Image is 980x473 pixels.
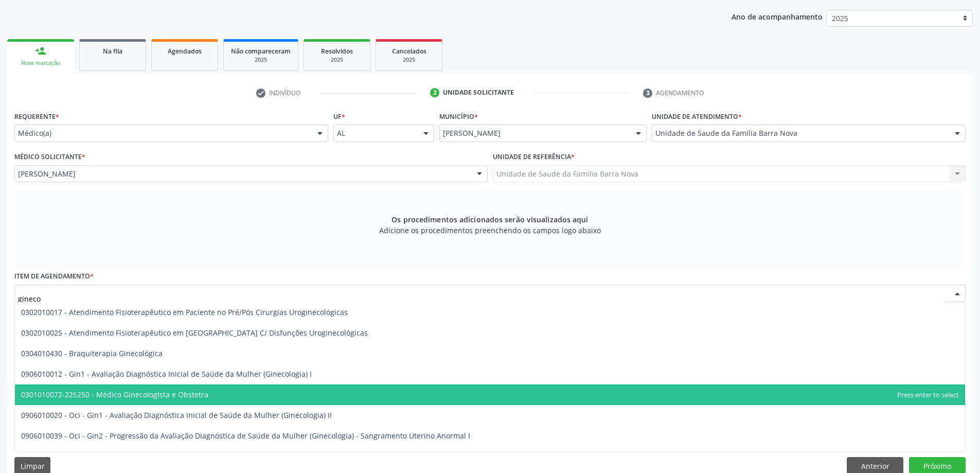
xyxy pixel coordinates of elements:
span: [PERSON_NAME] [18,169,467,179]
label: Município [439,109,478,125]
div: 2025 [231,56,291,64]
span: Médico(a) [18,128,307,138]
div: 2025 [383,56,435,64]
span: 0906010020 - Oci - Gin1 - Avaliação Diagnóstica Inicial de Saúde da Mulher (Ginecologia) II [21,410,332,420]
span: 0304010430 - Braquiterapia Ginecológica [21,348,163,358]
label: UF [333,109,345,125]
span: Adicione os procedimentos preenchendo os campos logo abaixo [379,225,601,236]
span: Resolvidos [321,47,353,56]
span: AL [337,128,414,138]
div: Nova marcação [14,59,67,67]
span: 0906010047 - Oci - Gin2 - Progressão da Avaliação Diagnóstica de Saúde da Mulher (Ginecologia)- S... [21,451,470,461]
span: [PERSON_NAME] [443,128,626,138]
span: Não compareceram [231,47,291,56]
div: 2 [430,88,439,97]
span: Cancelados [392,47,426,56]
span: Agendados [168,47,202,56]
label: Unidade de referência [493,149,575,165]
p: Ano de acompanhamento [732,10,823,23]
div: person_add [35,45,46,57]
span: Os procedimentos adicionados serão visualizados aqui [391,214,588,225]
span: Na fila [103,47,122,56]
span: 0906010039 - Oci - Gin2 - Progressão da Avaliação Diagnóstica de Saúde da Mulher (Ginecologia) - ... [21,431,470,441]
label: Unidade de atendimento [652,109,742,125]
label: Item de agendamento [14,269,94,285]
span: 0301010072-225250 - Médico Ginecologista e Obstetra [21,390,208,399]
label: Médico Solicitante [14,149,85,165]
span: 0906010012 - Gin1 - Avaliação Diagnóstica Inicial de Saúde da Mulher (Ginecologia) I [21,369,312,379]
div: 2025 [311,56,363,64]
input: Buscar por procedimento [18,288,945,309]
span: Unidade de Saude da Familia Barra Nova [655,128,945,138]
span: 0302010025 - Atendimento Fisioterapêutico em [GEOGRAPHIC_DATA] C/ Disfunções Uroginecológicas [21,328,368,338]
span: 0302010017 - Atendimento Fisioterapêutico em Paciente no Pré/Pós Cirurgias Uroginecológicas [21,307,348,317]
label: Requerente [14,109,59,125]
div: Unidade solicitante [443,88,514,97]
